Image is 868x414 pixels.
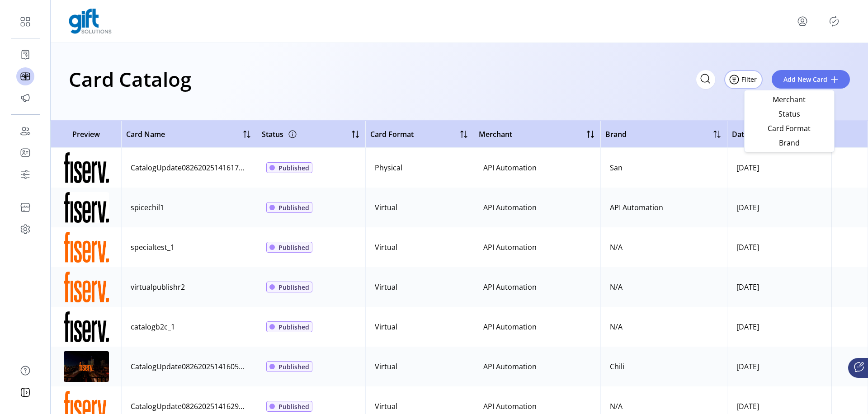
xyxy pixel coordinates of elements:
[278,322,309,332] span: Published
[840,240,855,254] button: menu
[827,14,841,28] button: Publisher Panel
[840,320,855,334] button: menu
[727,148,835,188] td: [DATE]
[746,121,832,136] li: Card Format
[262,127,298,141] div: Status
[483,361,537,372] div: API Automation
[752,125,827,132] span: Card Format
[126,129,165,140] span: Card Name
[727,267,835,307] td: [DATE]
[483,401,537,412] div: API Automation
[479,129,512,140] span: Merchant
[840,280,855,294] button: menu
[752,96,827,103] span: Merchant
[64,152,109,183] img: preview
[610,202,663,213] div: API Automation
[795,14,810,28] button: menu
[131,361,248,372] div: CatalogUpdate08262025141605312
[278,362,309,372] span: Published
[483,321,537,332] div: API Automation
[727,188,835,227] td: [DATE]
[375,401,397,412] div: Virtual
[741,75,757,84] span: Filter
[605,129,627,140] span: Brand
[746,92,832,107] li: Merchant
[746,107,832,121] li: Status
[610,401,623,412] div: N/A
[278,243,309,252] span: Published
[69,63,191,95] h1: Card Catalog
[610,242,623,253] div: N/A
[483,282,537,292] div: API Automation
[732,129,777,140] span: Date Created
[483,242,537,253] div: API Automation
[64,351,109,382] img: preview
[783,75,827,84] span: Add New Card
[64,232,109,263] img: preview
[375,162,402,173] div: Physical
[746,136,832,150] li: Brand
[64,311,109,342] img: preview
[483,162,537,173] div: API Automation
[69,9,112,34] img: logo
[375,361,397,372] div: Virtual
[64,192,109,223] img: preview
[610,321,623,332] div: N/A
[278,163,309,173] span: Published
[727,347,835,386] td: [DATE]
[375,282,397,292] div: Virtual
[370,129,414,140] span: Card Format
[727,307,835,347] td: [DATE]
[840,399,855,414] button: menu
[610,162,623,173] div: San
[840,359,855,374] button: menu
[724,70,763,89] button: Filter Button
[131,202,164,213] div: spicechil1
[131,401,248,412] div: CatalogUpdate08262025141629038
[64,272,109,302] img: preview
[131,282,185,292] div: virtualpublishr2
[727,227,835,267] td: [DATE]
[278,282,309,292] span: Published
[483,202,537,213] div: API Automation
[375,321,397,332] div: Virtual
[610,361,624,372] div: Chili
[278,402,309,411] span: Published
[840,200,855,215] button: menu
[131,321,175,332] div: catalogb2c_1
[772,70,850,89] button: Add New Card
[610,282,623,292] div: N/A
[56,129,117,140] span: Preview
[375,202,397,213] div: Virtual
[752,110,827,118] span: Status
[278,203,309,212] span: Published
[131,242,175,253] div: specialtest_1
[375,242,397,253] div: Virtual
[131,162,248,173] div: CatalogUpdate08262025141617076
[840,160,855,175] button: menu
[752,139,827,146] span: Brand
[696,70,715,89] input: Search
